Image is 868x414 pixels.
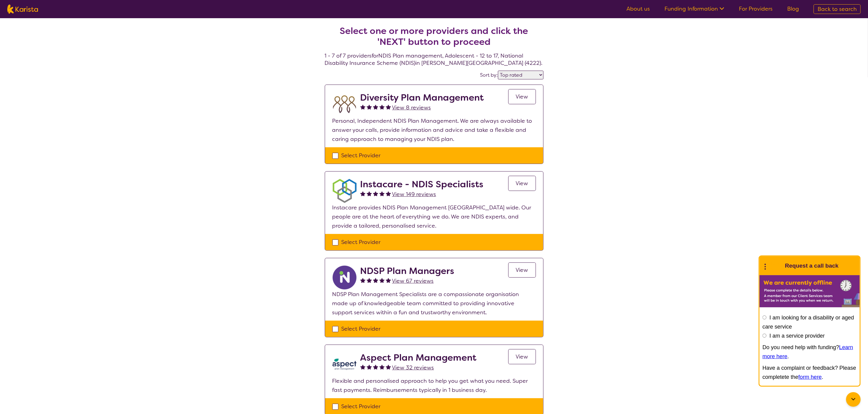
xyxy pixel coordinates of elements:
a: View 67 reviews [392,276,434,285]
img: fullstar [367,104,372,109]
img: fullstar [379,278,385,283]
img: fullstar [386,191,391,196]
p: Do you need help with funding? . [763,343,857,361]
a: Back to search [814,4,861,14]
span: View [516,353,528,360]
span: View [516,180,528,187]
img: Karista [769,260,781,272]
span: View [516,266,528,274]
label: Sort by: [480,72,498,78]
img: fullstar [386,364,391,369]
a: View 149 reviews [392,190,436,199]
img: Karista logo [7,5,38,14]
img: fullstar [373,104,378,109]
h2: Diversity Plan Management [360,92,484,103]
span: View 8 reviews [392,104,431,111]
a: For Providers [739,5,773,12]
img: fullstar [360,191,365,196]
img: fullstar [379,104,385,109]
img: duqvjtfkvnzb31ymex15.png [332,92,357,116]
span: View 32 reviews [392,364,434,371]
a: View 8 reviews [392,103,431,112]
h2: Aspect Plan Management [360,352,477,363]
img: fullstar [386,278,391,283]
span: View [516,93,528,100]
p: Instacare provides NDIS Plan Management [GEOGRAPHIC_DATA] wide. Our people are at the heart of ev... [332,203,536,230]
span: View 67 reviews [392,277,434,285]
h4: 1 - 7 of 7 providers for NDIS Plan management , Adolescent - 12 to 17 , National Disability Insur... [325,11,544,67]
label: I am looking for a disability or aged care service [763,315,854,330]
a: View [508,262,536,278]
label: I am a service provider [770,333,825,339]
p: NDSP Plan Management Specialists are a compassionate organisation made up of knowledgeable team c... [332,290,536,317]
h1: Request a call back [785,261,839,270]
img: lkb8hqptqmnl8bp1urdw.png [332,352,357,376]
a: Blog [787,5,799,12]
img: fullstar [367,364,372,369]
img: obkhna0zu27zdd4ubuus.png [332,179,357,203]
h2: Select one or more providers and click the 'NEXT' button to proceed [332,25,536,47]
img: fullstar [360,104,365,109]
img: fullstar [360,278,365,283]
h2: NDSP Plan Managers [360,265,455,276]
img: fullstar [373,364,378,369]
a: form here [798,374,822,380]
img: fullstar [373,278,378,283]
img: fullstar [386,104,391,109]
img: fullstar [379,364,385,369]
span: Back to search [818,5,857,13]
img: ryxpuxvt8mh1enfatjpo.png [332,265,357,290]
img: fullstar [367,278,372,283]
p: Personal, Independent NDIS Plan Management. We are always available to answer your calls, provide... [332,116,536,144]
img: fullstar [373,191,378,196]
img: fullstar [367,191,372,196]
a: View 32 reviews [392,363,434,372]
span: View 149 reviews [392,191,436,198]
a: Funding Information [664,5,724,12]
p: Have a complaint or feedback? Please completete the . [763,363,857,382]
a: View [508,176,536,191]
img: Karista offline chat form to request call back [760,275,860,307]
a: About us [626,5,650,12]
a: View [508,349,536,364]
img: fullstar [360,364,365,369]
p: Flexible and personalised approach to help you get what you need. Super fast payments. Reimbursem... [332,376,536,395]
a: View [508,89,536,104]
h2: Instacare - NDIS Specialists [360,179,484,190]
img: fullstar [379,191,385,196]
